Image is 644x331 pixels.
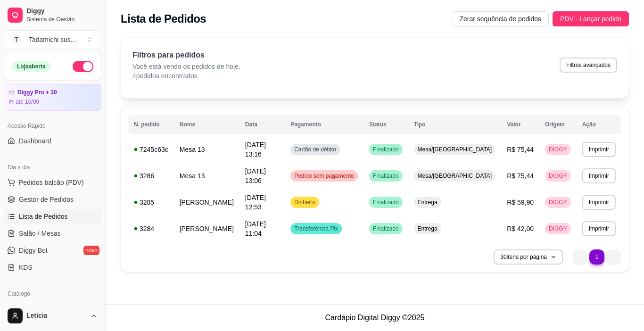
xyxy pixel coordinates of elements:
[245,220,266,237] span: [DATE] 11:04
[4,84,101,111] a: Diggy Pro + 30até 16/09
[4,192,101,207] a: Gestor de Pedidos
[371,199,401,206] span: Finalizado
[174,215,239,242] td: [PERSON_NAME]
[174,189,239,215] td: [PERSON_NAME]
[4,175,101,190] button: Pedidos balcão (PDV)
[12,61,51,72] div: Loja aberta
[371,172,401,180] span: Finalizado
[245,141,266,158] span: [DATE] 13:16
[507,146,534,153] span: R$ 75,44
[245,194,266,211] span: [DATE] 12:53
[239,115,285,134] th: Data
[416,172,494,180] span: Mesa/[GEOGRAPHIC_DATA]
[568,245,626,269] nav: pagination navigation
[245,167,266,184] span: [DATE] 13:06
[4,305,101,327] button: Leticia
[121,11,206,26] h2: Lista de Pedidos
[582,195,616,210] button: Imprimir
[4,260,101,275] a: KDS
[132,71,240,81] p: 4 pedidos encontrados
[539,115,577,134] th: Origem
[507,225,534,232] span: R$ 42,00
[416,199,439,206] span: Entrega
[132,62,240,71] p: Você está vendo os pedidos de hoje.
[26,312,86,320] span: Leticia
[416,225,439,232] span: Entrega
[174,163,239,189] td: Mesa 13
[4,209,101,224] a: Lista de Pedidos
[292,199,317,206] span: Dinheiro
[4,4,101,26] a: DiggySistema de Gestão
[29,35,76,44] div: Tadamichi sus ...
[19,246,48,255] span: Diggy Bot
[452,11,549,26] button: Zerar sequência de pedidos
[128,115,174,134] th: N. pedido
[560,58,617,73] button: Filtros avançados
[507,199,534,206] span: R$ 59,90
[292,146,338,153] span: Cartão de débito
[26,16,98,23] span: Sistema de Gestão
[507,172,534,180] span: R$ 75,44
[26,7,98,16] span: Diggy
[589,249,604,265] li: pagination item 1 active
[4,133,101,149] a: Dashboard
[4,30,101,49] button: Select a team
[553,11,629,26] button: PDV - Lançar pedido
[134,145,168,154] div: 7245c63c
[134,224,168,233] div: 3284
[174,115,239,134] th: Nome
[582,221,616,236] button: Imprimir
[12,35,21,44] span: T
[16,98,39,106] article: até 16/09
[19,136,51,146] span: Dashboard
[416,146,494,153] span: Mesa/[GEOGRAPHIC_DATA]
[582,168,616,183] button: Imprimir
[547,172,569,180] span: DIGGY
[4,118,101,133] div: Acesso Rápido
[547,146,569,153] span: DIGGY
[19,195,74,204] span: Gestor de Pedidos
[371,146,401,153] span: Finalizado
[4,286,101,301] div: Catálogo
[19,178,84,187] span: Pedidos balcão (PDV)
[134,171,168,181] div: 3286
[106,304,644,331] footer: Cardápio Digital Diggy © 2025
[408,115,502,134] th: Tipo
[547,199,569,206] span: DIGGY
[371,225,401,232] span: Finalizado
[501,115,539,134] th: Valor
[17,89,57,96] article: Diggy Pro + 30
[577,115,621,134] th: Ação
[292,172,356,180] span: Pedido sem pagamento
[285,115,363,134] th: Pagamento
[132,50,240,61] p: Filtros para pedidos
[73,61,93,72] button: Alterar Status
[363,115,408,134] th: Status
[19,212,68,221] span: Lista de Pedidos
[4,226,101,241] a: Salão / Mesas
[494,249,563,265] button: 30itens por página
[560,14,621,24] span: PDV - Lançar pedido
[459,14,541,24] span: Zerar sequência de pedidos
[292,225,340,232] span: Transferência Pix
[19,263,33,272] span: KDS
[547,225,569,232] span: DIGGY
[4,160,101,175] div: Dia a dia
[174,136,239,163] td: Mesa 13
[19,229,61,238] span: Salão / Mesas
[582,142,616,157] button: Imprimir
[4,243,101,258] a: Diggy Botnovo
[134,198,168,207] div: 3285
